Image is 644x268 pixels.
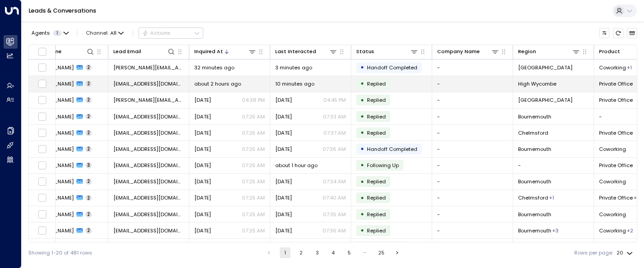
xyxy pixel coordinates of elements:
[113,178,184,185] span: karagarcia2017@yahoo.com
[323,211,346,218] p: 07:35 AM
[617,247,635,259] div: 20
[599,227,626,234] span: Coworking
[275,96,292,104] span: Yesterday
[85,195,92,201] span: 2
[194,113,211,120] span: Yesterday
[513,158,594,173] td: -
[113,80,184,87] span: thorpemic@gmail.com
[85,130,92,136] span: 2
[432,109,513,124] td: -
[275,178,292,185] span: Yesterday
[322,194,346,201] p: 07:40 AM
[599,129,633,136] span: Private Office
[360,143,364,155] div: •
[139,27,203,38] button: Actions
[367,80,386,87] span: Replied
[275,227,292,234] span: Yesterday
[242,211,265,218] p: 07:25 AM
[599,211,626,218] span: Coworking
[142,30,170,36] div: Actions
[38,47,47,56] span: Toggle select all
[85,114,92,120] span: 2
[38,145,47,154] span: Toggle select row
[32,47,94,56] div: Lead Name
[113,47,175,56] div: Lead Email
[367,64,417,71] span: Handoff Completed
[360,77,364,90] div: •
[367,227,386,234] span: Replied
[360,159,364,171] div: •
[85,146,92,152] span: 2
[38,161,47,170] span: Toggle select row
[599,64,626,71] span: Coworking
[344,247,354,258] button: Go to page 5
[28,249,92,257] div: Showing 1-20 of 481 rows
[139,27,203,38] div: Button group with a nested menu
[38,193,47,202] span: Toggle select row
[113,227,184,234] span: karagarcia2017@yahoo.com
[360,61,364,73] div: •
[113,129,184,136] span: karagarcia2017@yahoo.com
[275,145,292,153] span: Yesterday
[518,47,536,56] div: Region
[85,162,92,168] span: 3
[518,129,548,136] span: Chelmsford
[392,247,402,258] button: Go to next page
[634,194,639,201] div: Private office
[83,28,127,38] span: Channel:
[194,64,234,71] span: 32 minutes ago
[432,141,513,157] td: -
[85,178,92,185] span: 2
[432,223,513,238] td: -
[432,59,513,75] td: -
[437,47,499,56] div: Company Name
[432,239,513,254] td: -
[432,76,513,92] td: -
[599,194,633,201] span: Private Office
[574,249,613,257] label: Rows per page:
[360,192,364,204] div: •
[367,178,386,185] span: Replied
[376,247,387,258] button: Go to page 25
[518,64,572,71] span: York
[242,162,265,169] p: 07:25 AM
[85,64,92,71] span: 2
[599,145,626,153] span: Coworking
[360,247,371,258] div: …
[113,47,141,56] div: Lead Email
[360,94,364,106] div: •
[275,47,337,56] div: Last Interacted
[367,211,386,218] span: Replied
[113,194,184,201] span: karagarcia2017@yahoo.com
[432,92,513,108] td: -
[518,211,551,218] span: Bournemouth
[518,178,551,185] span: Bournemouth
[194,80,241,87] span: about 2 hours ago
[194,47,256,56] div: Inquired At
[432,206,513,222] td: -
[323,96,346,104] p: 04:45 PM
[432,158,513,173] td: -
[360,127,364,139] div: •
[599,162,633,169] span: Private Office
[242,129,265,136] p: 07:25 AM
[328,247,339,258] button: Go to page 4
[367,113,386,120] span: Replied
[437,47,480,56] div: Company Name
[194,211,211,218] span: Yesterday
[38,112,47,121] span: Toggle select row
[627,28,637,38] button: Archived Leads
[367,194,386,201] span: Replied
[356,47,418,56] div: Status
[518,227,551,234] span: Bournemouth
[242,178,265,185] p: 07:25 AM
[275,64,312,71] span: 3 minutes ago
[275,113,292,120] span: Yesterday
[194,47,223,56] div: Inquired At
[194,194,211,201] span: Yesterday
[322,145,346,153] p: 07:36 AM
[599,47,620,56] div: Product
[83,28,127,38] button: Channel:All
[518,96,572,104] span: Twickenham
[367,162,399,169] span: Following Up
